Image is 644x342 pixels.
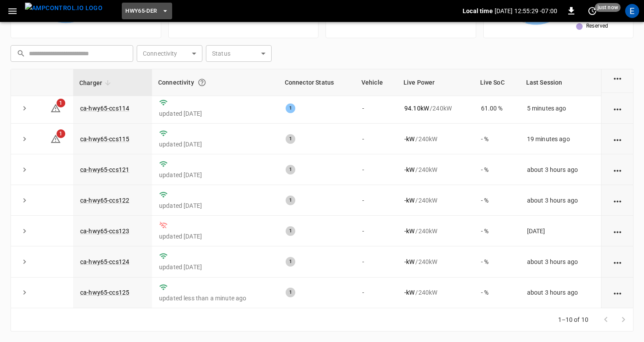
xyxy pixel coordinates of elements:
[18,132,31,146] button: expand row
[355,216,397,246] td: -
[355,93,397,124] td: -
[585,4,599,18] button: set refresh interval
[474,69,520,96] th: Live SoC
[194,75,210,90] button: Connection between the charger and our software.
[18,224,31,238] button: expand row
[355,124,397,154] td: -
[612,196,623,205] div: action cell options
[495,7,557,15] p: [DATE] 12:55:29 -07:00
[404,227,414,235] p: - kW
[404,104,429,113] p: 94.10 kW
[50,135,61,142] a: 1
[612,104,623,113] div: action cell options
[520,216,601,246] td: [DATE]
[558,315,589,324] p: 1–10 of 10
[355,278,397,308] td: -
[18,194,31,207] button: expand row
[122,3,172,20] button: HWY65-DER
[520,93,601,124] td: 5 minutes ago
[612,257,623,266] div: action cell options
[474,154,520,185] td: - %
[404,135,467,143] div: / 240 kW
[404,257,414,266] p: - kW
[80,258,129,265] a: ca-hwy65-ccs124
[612,135,623,143] div: action cell options
[586,22,609,31] span: Reserved
[355,69,397,96] th: Vehicle
[404,227,467,235] div: / 240 kW
[612,227,623,235] div: action cell options
[612,165,623,174] div: action cell options
[397,69,474,96] th: Live Power
[159,201,272,210] p: updated [DATE]
[286,196,295,205] div: 1
[474,185,520,216] td: - %
[404,288,467,297] div: / 240 kW
[279,69,355,96] th: Connector Status
[404,135,414,143] p: - kW
[159,109,272,118] p: updated [DATE]
[355,246,397,277] td: -
[463,7,493,15] p: Local time
[286,257,295,267] div: 1
[595,3,621,12] span: just now
[612,73,623,82] div: action cell options
[474,216,520,246] td: - %
[159,232,272,241] p: updated [DATE]
[158,75,272,90] div: Connectivity
[404,288,414,297] p: - kW
[286,165,295,175] div: 1
[18,163,31,176] button: expand row
[474,93,520,124] td: 61.00 %
[159,140,272,149] p: updated [DATE]
[125,6,157,16] span: HWY65-DER
[404,165,467,174] div: / 240 kW
[286,134,295,144] div: 1
[404,165,414,174] p: - kW
[520,124,601,154] td: 19 minutes ago
[286,226,295,236] div: 1
[79,78,113,88] span: Charger
[404,257,467,266] div: / 240 kW
[404,196,467,205] div: / 240 kW
[25,3,103,14] img: ampcontrol.io logo
[625,4,639,18] div: profile-icon
[520,69,601,96] th: Last Session
[355,154,397,185] td: -
[159,263,272,271] p: updated [DATE]
[159,171,272,179] p: updated [DATE]
[80,197,129,204] a: ca-hwy65-ccs122
[57,129,65,138] span: 1
[404,196,414,205] p: - kW
[18,102,31,115] button: expand row
[520,246,601,277] td: about 3 hours ago
[80,166,129,173] a: ca-hwy65-ccs121
[18,286,31,299] button: expand row
[57,99,65,107] span: 1
[286,103,295,113] div: 1
[520,278,601,308] td: about 3 hours ago
[474,124,520,154] td: - %
[80,105,129,112] a: ca-hwy65-ccs114
[18,255,31,268] button: expand row
[80,289,129,296] a: ca-hwy65-ccs125
[80,228,129,235] a: ca-hwy65-ccs123
[520,154,601,185] td: about 3 hours ago
[474,246,520,277] td: - %
[159,294,272,303] p: updated less than a minute ago
[50,104,61,111] a: 1
[80,135,129,142] a: ca-hwy65-ccs115
[286,288,295,297] div: 1
[474,278,520,308] td: - %
[355,185,397,216] td: -
[520,185,601,216] td: about 3 hours ago
[612,288,623,297] div: action cell options
[404,104,467,113] div: / 240 kW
